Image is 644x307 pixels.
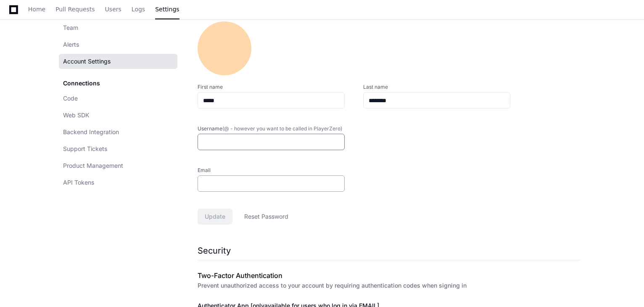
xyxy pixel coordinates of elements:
[63,128,119,136] span: Backend Integration
[198,125,359,132] label: Username
[28,7,45,12] span: Home
[63,24,78,32] span: Team
[59,108,177,123] a: Web SDK
[63,161,123,170] span: Product Management
[222,125,342,132] span: (@ - however you want to be called in PlayerZero)
[63,145,107,153] span: Support Tickets
[59,37,177,52] a: Alerts
[155,7,179,12] span: Settings
[198,270,581,281] h2: Two-Factor Authentication
[55,7,95,12] span: Pull Requests
[63,40,79,49] span: Alerts
[59,91,177,106] a: Code
[105,7,121,12] span: Users
[63,94,78,103] span: Code
[59,20,177,35] a: Team
[240,212,293,221] span: Reset Password
[232,209,300,225] button: Reset Password
[198,84,359,90] label: First name
[59,158,177,173] a: Product Management
[63,178,94,187] span: API Tokens
[59,141,177,156] a: Support Tickets
[198,245,581,257] h1: Security
[59,124,177,140] a: Backend Integration
[198,167,359,174] label: Email
[59,175,177,190] a: API Tokens
[198,281,581,291] p: Prevent unauthorized access to your account by requiring authentication codes when signing in
[63,57,111,66] span: Account Settings
[132,7,145,12] span: Logs
[63,111,89,119] span: Web SDK
[59,54,177,69] a: Account Settings
[363,84,525,90] label: Last name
